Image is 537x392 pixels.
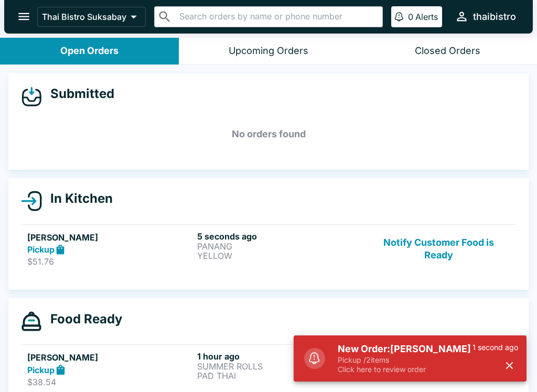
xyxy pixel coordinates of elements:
a: [PERSON_NAME]Pickup$51.765 seconds agoPANANGYELLOWNotify Customer Food is Ready [21,224,516,274]
div: Upcoming Orders [229,45,308,57]
h4: Submitted [42,86,114,102]
p: 1 second ago [472,343,518,352]
h4: In Kitchen [42,191,113,206]
button: open drawer [10,3,37,30]
div: Closed Orders [415,45,480,57]
p: Click here to review order [338,365,472,374]
p: Thai Bistro Suksabay [42,12,126,22]
p: Pickup / 2 items [338,355,472,365]
p: 0 [408,12,413,22]
strong: Pickup [27,365,55,375]
button: thaibistro [450,5,520,28]
h6: 1 hour ago [197,351,363,362]
p: $51.76 [27,256,193,267]
p: YELLOW [197,251,363,260]
button: Thai Bistro Suksabay [37,7,146,27]
strong: Pickup [27,244,55,255]
p: $38.54 [27,377,193,387]
h5: No orders found [21,115,516,153]
p: PAD THAI [197,371,363,380]
h4: Food Ready [42,311,122,327]
p: Alerts [415,12,438,22]
h6: 5 seconds ago [197,231,363,242]
button: Notify Customer Food is Ready [368,231,510,267]
div: Open Orders [60,45,119,57]
div: thaibistro [473,10,516,23]
p: SUMMER ROLLS [197,362,363,371]
h5: New Order: [PERSON_NAME] [338,343,472,355]
p: PANANG [197,242,363,251]
h5: [PERSON_NAME] [27,231,193,244]
h5: [PERSON_NAME] [27,351,193,364]
input: Search orders by name or phone number [176,9,378,24]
